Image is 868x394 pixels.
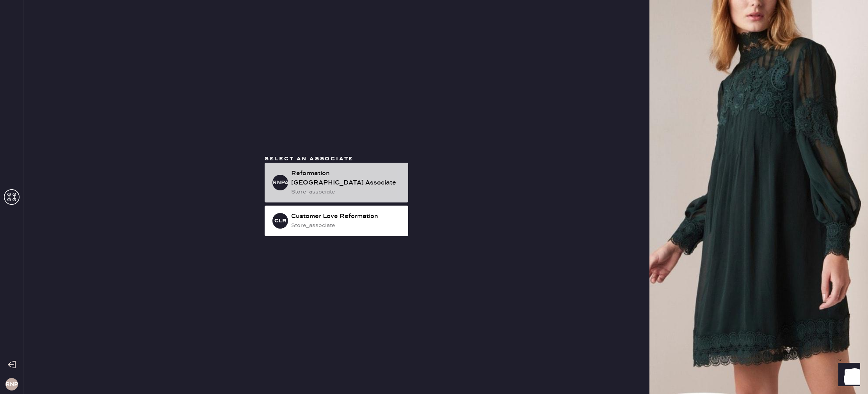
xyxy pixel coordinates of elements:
div: Reformation [GEOGRAPHIC_DATA] Associate [291,169,402,188]
iframe: Front Chat [831,359,864,392]
div: store_associate [291,188,402,196]
h3: CLR [274,218,286,224]
div: Customer Love Reformation [291,212,402,221]
h3: RNPA [272,180,288,185]
div: store_associate [291,221,402,230]
span: Select an associate [265,155,354,162]
h3: RNP [5,382,18,387]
